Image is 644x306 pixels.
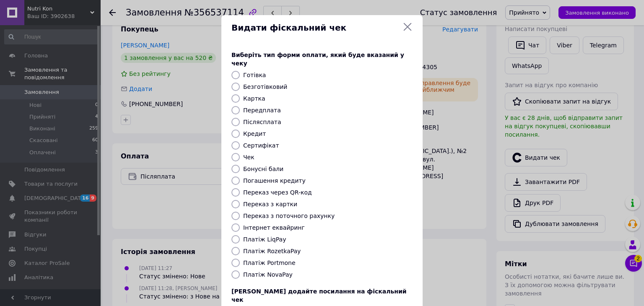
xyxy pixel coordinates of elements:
span: Виберіть тип форми оплати, який буде вказаний у чеку [231,52,404,67]
label: Сертифікат [243,142,279,149]
label: Післясплата [243,119,281,125]
label: Платіж LiqPay [243,236,286,243]
label: Кредит [243,130,266,137]
span: Видати фіскальний чек [231,22,399,34]
label: Безготівковий [243,83,287,90]
label: Платіж Portmone [243,259,296,266]
label: Інтернет еквайринг [243,224,305,231]
label: Картка [243,95,265,102]
label: Погашення кредиту [243,177,306,184]
span: [PERSON_NAME] додайте посилання на фіскальний чек [231,288,407,303]
label: Передплата [243,107,281,114]
label: Бонусні бали [243,166,283,172]
label: Чек [243,154,254,161]
label: Готівка [243,72,266,78]
label: Переказ через QR-код [243,189,312,196]
label: Переказ з картки [243,201,297,207]
label: Платіж RozetkaPay [243,248,301,254]
label: Переказ з поточного рахунку [243,213,335,219]
label: Платіж NovaPay [243,271,293,278]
